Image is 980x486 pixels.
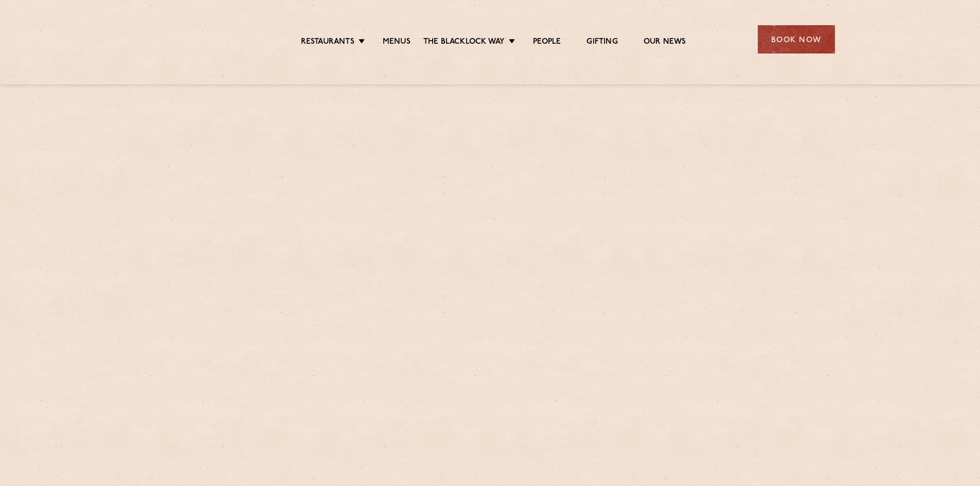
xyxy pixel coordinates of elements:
a: Our News [644,37,686,47]
a: People [533,37,561,47]
a: Gifting [586,37,617,47]
div: Book Now [758,25,835,53]
a: The Blacklock Way [423,37,505,47]
a: Menus [383,37,411,47]
a: Restaurants [301,37,354,47]
img: svg%3E [146,10,235,69]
